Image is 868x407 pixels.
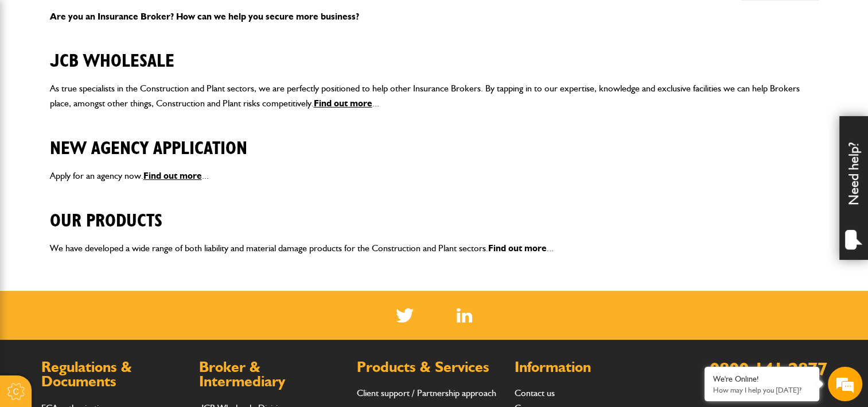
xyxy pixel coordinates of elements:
textarea: Type your message and hit 'Enter' [15,208,209,309]
p: Are you an Insurance Broker? How can we help you secure more business? [50,9,819,24]
a: Contact us [515,387,555,398]
div: Minimize live chat window [188,6,216,33]
a: 0800 141 2877 [710,358,827,380]
a: LinkedIn [457,308,472,322]
a: Client support / Partnership approach [357,387,496,398]
h2: Regulations & Documents [41,360,188,389]
h2: Information [515,360,661,375]
input: Enter your phone number [15,174,209,199]
em: Start Chat [156,319,208,335]
p: Apply for an agency now. ... [50,168,819,183]
h2: JCB Wholesale [50,33,819,72]
h2: Broker & Intermediary [199,360,345,389]
h2: Products & Services [357,360,503,375]
img: d_20077148190_company_1631870298795_20077148190 [20,64,48,80]
a: Find out more [488,243,547,254]
h2: Our Products [50,193,819,232]
a: Find out more [314,98,372,109]
div: Need help? [839,116,868,260]
h2: New Agency Application [50,120,819,159]
img: Linked In [457,308,472,322]
img: Twitter [396,308,414,322]
div: Chat with us now [60,64,193,79]
p: How may I help you today? [713,386,811,394]
p: As true specialists in the Construction and Plant sectors, we are perfectly positioned to help ot... [50,81,819,110]
input: Enter your last name [15,106,209,132]
p: We have developed a wide range of both liability and material damage products for the Constructio... [50,241,819,256]
a: Find out more [143,170,202,181]
div: We're Online! [713,374,811,384]
input: Enter your email address [15,140,209,166]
